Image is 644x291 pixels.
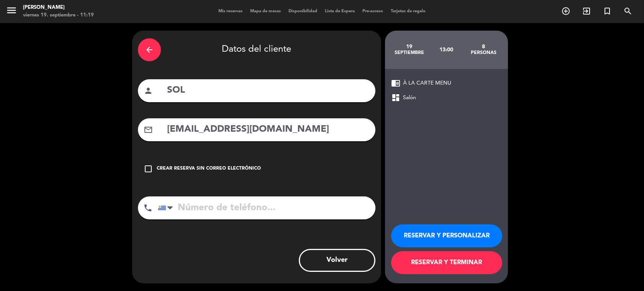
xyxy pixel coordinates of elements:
span: Mapa de mesas [246,9,285,13]
span: Salón [403,93,416,102]
span: Tarjetas de regalo [387,9,429,13]
button: Volver [299,249,375,272]
div: 19 [391,44,428,50]
span: Disponibilidad [285,9,321,13]
i: menu [6,5,17,16]
i: person [144,86,153,95]
i: mail_outline [144,125,153,134]
button: menu [6,5,17,19]
i: add_circle_outline [561,7,570,16]
input: Número de teléfono... [158,196,375,219]
i: search [623,7,633,16]
i: arrow_back [145,45,154,54]
i: turned_in_not [603,7,612,16]
div: [PERSON_NAME] [23,4,94,11]
i: exit_to_app [582,7,591,16]
div: viernes 19. septiembre - 11:19 [23,11,94,19]
span: À LA CARTE MENU [403,79,451,88]
i: check_box_outline_blank [144,164,153,173]
div: Crear reserva sin correo electrónico [157,165,261,173]
span: chrome_reader_mode [391,78,400,88]
div: Datos del cliente [138,36,375,63]
span: Mis reservas [215,9,246,13]
span: dashboard [391,93,400,102]
button: RESERVAR Y TERMINAR [391,251,502,274]
div: Uruguay: +598 [158,197,176,219]
span: Lista de Espera [321,9,359,13]
button: RESERVAR Y PERSONALIZAR [391,224,502,247]
div: septiembre [391,50,428,56]
div: 13:00 [428,36,465,63]
div: personas [465,50,502,56]
i: phone [143,203,152,213]
input: Email del cliente [166,122,370,137]
div: 8 [465,44,502,50]
span: Pre-acceso [359,9,387,13]
input: Nombre del cliente [166,83,370,98]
